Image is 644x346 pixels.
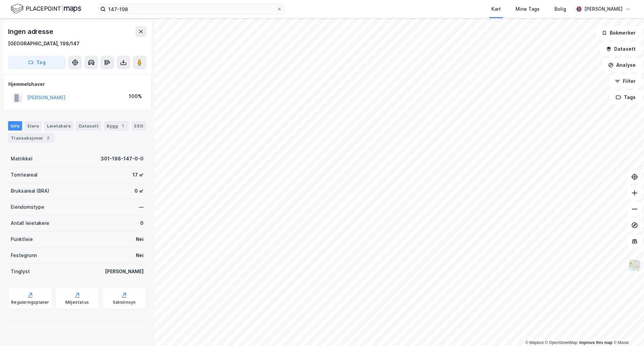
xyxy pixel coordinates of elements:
[596,26,641,40] button: Bokmerker
[11,300,49,305] div: Reguleringsplaner
[11,3,81,15] img: logo.f888ab2527a4732fd821a326f86c7f29.svg
[136,235,144,243] div: Nei
[11,251,37,259] div: Festegrunn
[11,219,49,227] div: Antall leietakere
[11,203,44,211] div: Eiendomstype
[11,267,30,276] div: Tinglyst
[76,121,101,131] div: Datasett
[610,314,644,346] iframe: Chat Widget
[610,314,644,346] div: Kontrollprogram for chat
[609,75,641,88] button: Filter
[8,26,54,37] div: Ingen adresse
[584,5,623,13] div: [PERSON_NAME]
[600,42,641,56] button: Datasett
[45,135,51,141] div: 2
[65,300,89,305] div: Miljøstatus
[491,5,501,13] div: Kart
[139,203,144,211] div: —
[545,340,578,345] a: OpenStreetMap
[106,4,277,14] input: Søk på adresse, matrikkel, gårdeiere, leietakere eller personer
[132,171,144,179] div: 17 ㎡
[628,259,641,272] img: Z
[11,171,38,179] div: Tomteareal
[44,121,73,131] div: Leietakere
[25,121,42,131] div: Eiere
[525,340,544,345] a: Mapbox
[11,235,33,243] div: Punktleie
[8,56,66,69] button: Tag
[8,80,146,88] div: Hjemmelshaver
[8,40,79,48] div: [GEOGRAPHIC_DATA], 198/147
[8,121,22,131] div: Info
[140,219,144,227] div: 0
[129,92,142,100] div: 100%
[602,58,641,72] button: Analyse
[105,267,144,276] div: [PERSON_NAME]
[113,300,136,305] div: Saksinnsyn
[554,5,566,13] div: Bolig
[516,5,540,13] div: Mine Tags
[11,187,49,195] div: Bruksareal (BRA)
[610,91,641,104] button: Tags
[8,133,54,143] div: Transaksjoner
[136,251,144,259] div: Nei
[131,121,146,131] div: ESG
[104,121,129,131] div: Bygg
[11,155,33,163] div: Matrikkel
[135,187,144,195] div: 0 ㎡
[119,122,126,129] div: 1
[101,155,144,163] div: 301-198-147-0-0
[579,340,612,345] a: Improve this map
